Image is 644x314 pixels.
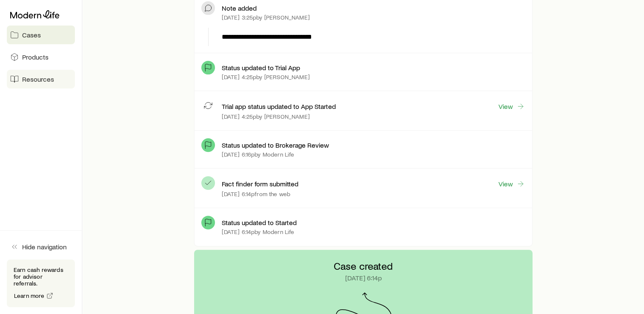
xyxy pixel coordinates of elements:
[345,274,382,282] p: [DATE] 6:14p
[222,151,294,158] p: [DATE] 6:16p by Modern Life
[7,70,75,88] a: Resources
[7,260,75,307] div: Earn cash rewards for advisor referrals.Learn more
[222,228,294,235] p: [DATE] 6:14p by Modern Life
[22,243,67,251] span: Hide navigation
[22,53,49,61] span: Products
[14,293,45,299] span: Learn more
[222,218,297,227] p: Status updated to Started
[7,237,75,256] button: Hide navigation
[222,14,309,21] p: [DATE] 3:25p by [PERSON_NAME]
[222,63,300,72] p: Status updated to Trial App
[222,4,257,12] p: Note added
[222,180,298,188] p: Fact finder form submitted
[7,48,75,66] a: Products
[7,26,75,44] a: Cases
[334,260,393,272] p: Case created
[498,102,525,111] a: View
[22,75,54,83] span: Resources
[222,113,309,120] p: [DATE] 4:25p by [PERSON_NAME]
[222,102,336,111] p: Trial app status updated to App Started
[222,191,290,197] p: [DATE] 6:14p from the web
[14,266,68,287] p: Earn cash rewards for advisor referrals.
[22,31,41,39] span: Cases
[222,74,309,80] p: [DATE] 4:25p by [PERSON_NAME]
[498,179,525,188] a: View
[222,141,329,149] p: Status updated to Brokerage Review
